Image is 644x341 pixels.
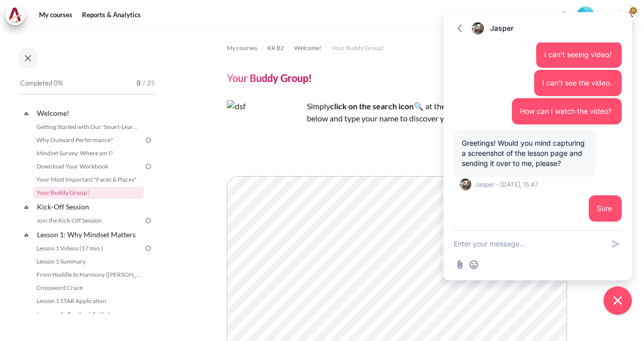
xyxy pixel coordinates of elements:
[33,269,144,281] a: From Huddle to Harmony ([PERSON_NAME]'s Story)
[33,215,144,227] a: Join the Kick-Off Session
[35,228,144,241] a: Lesson 1: Why Mindset Matters
[332,44,384,53] span: Your Buddy Group!
[619,5,639,25] a: User menu
[137,78,141,89] span: 0
[35,308,144,322] a: Lesson 2: Radical Self-Awareness
[8,8,22,23] img: Architeck
[144,244,153,253] img: To do
[21,230,31,240] span: Collapse
[227,100,303,176] img: dsf
[294,42,321,54] a: Welcome!
[144,162,153,171] img: To do
[267,44,284,53] span: KR B2
[267,42,284,54] a: KR B2
[35,5,76,25] a: My courses
[599,8,615,23] button: Languages
[294,44,321,53] span: Welcome!
[33,160,144,173] a: Download Your Workbook
[227,100,572,124] p: Simply 🔍 at the top right of the embedded file below and type your name to discover your team mem...
[5,5,30,25] a: Architeck Architeck
[20,78,63,89] span: Completed 0%
[143,78,155,89] span: / 25
[577,6,594,24] div: Level #1
[227,42,257,54] a: My courses
[227,40,572,56] nav: Navigation bar
[619,5,639,25] span: SK
[33,282,144,294] a: Crossword Craze
[33,295,144,307] a: Lesson 1 STAR Application
[144,216,153,225] img: To do
[33,134,144,146] a: Why Outward Performance?
[35,200,144,214] a: Kick-Off Session
[33,242,144,254] a: Lesson 1 Videos (17 min.)
[573,6,598,24] a: Level #1
[33,187,144,199] a: Your Buddy Group!
[227,71,312,84] h4: Your Buddy Group!
[78,5,144,25] a: Reports & Analytics
[33,174,144,186] a: Your Most Important "Faces & Places"
[330,101,414,111] strong: click on the search icon
[33,255,144,268] a: Lesson 1 Summary
[227,44,257,53] span: My courses
[577,7,594,24] img: Level #1
[35,106,144,120] a: Welcome!
[21,202,31,212] span: Collapse
[21,108,31,118] span: Collapse
[556,8,572,23] div: Show notification window with no new notifications
[33,147,144,159] a: Mindset Survey: Where am I?
[144,136,153,145] img: To do
[332,42,384,54] a: Your Buddy Group!
[21,310,31,320] span: Collapse
[33,121,144,133] a: Getting Started with Our 'Smart-Learning' Platform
